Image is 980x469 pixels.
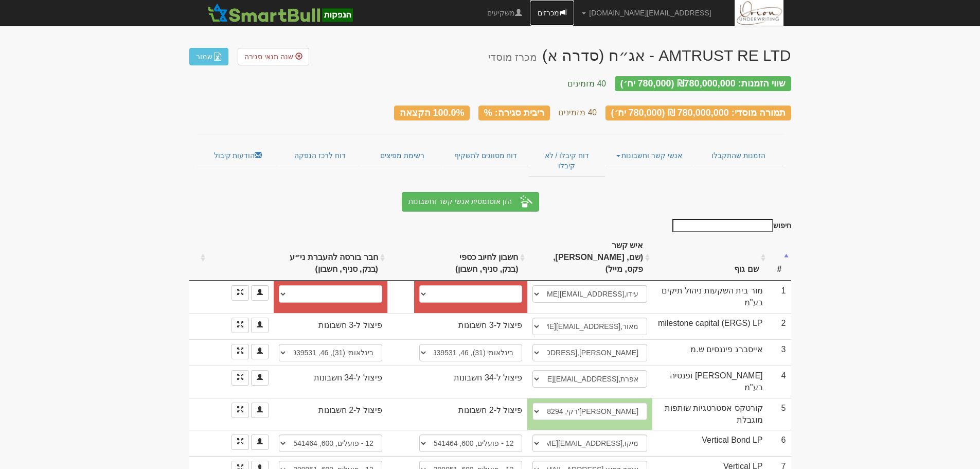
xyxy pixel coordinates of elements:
label: חיפוש [669,219,791,232]
td: Vertical Bond LP [652,430,768,456]
div: AMTRUST RE LTD - אג״ח (סדרה א) - הנפקה פרטית [488,47,791,64]
a: דוח מסווגים לתשקיף [443,145,528,166]
a: אנשי קשר וחשבונות [605,145,693,166]
div: פיצול ל-3 חשבונות [279,320,382,332]
div: פיצול ל-34 חשבונות [279,372,382,384]
div: ריבית סגירה: % [478,106,550,120]
div: תמורה מוסדי: 780,000,000 ₪ (780,000 יח׳) [605,106,791,120]
img: excel-file-white.png [213,53,222,61]
th: חבר בורסה להעברת ני״ע (בנק, סניף, חשבון) : activate to sort column ascending [274,235,387,281]
a: הודעות קיבול [197,145,279,166]
td: 4 [768,366,791,398]
div: פיצול ל-3 חשבונות [419,320,523,332]
td: milestone capital (ERGS) LP [652,313,768,339]
a: רשימת מפיצים [361,145,443,166]
td: 3 [768,339,791,366]
td: 1 [768,281,791,313]
td: קורטקס אסטרטגיות שותפות מוגבלת [652,398,768,430]
div: פיצול ל-2 חשבונות [419,405,523,416]
img: hat-and-magic-wand-white-24.png [520,195,532,207]
button: הזן אוטומטית אנשי קשר וחשבונות [402,192,539,212]
a: שמור [189,48,228,65]
a: דוח לרכז הנפקה [279,145,361,166]
td: אייסברג פיננסים ש.מ [652,339,768,366]
span: שנה תנאי סגירה [244,53,293,61]
th: #: activate to sort column descending [768,235,791,281]
small: 40 מזמינים [567,79,606,88]
a: הזמנות שהתקבלו [693,145,783,166]
div: שווי הזמנות: ₪780,000,000 (780,000 יח׳) [615,76,791,91]
small: מכרז מוסדי [488,51,537,63]
div: פיצול ל-34 חשבונות [419,372,523,384]
a: שנה תנאי סגירה [238,48,309,65]
th: : activate to sort column ascending [189,235,208,281]
span: 100.0% הקצאה [400,107,465,117]
td: 2 [768,313,791,339]
div: פיצול ל-2 חשבונות [279,405,382,416]
th: שם גוף : activate to sort column ascending [652,235,768,281]
th: איש קשר (שם, נייד, פקס, מייל) : activate to sort column ascending [527,235,652,281]
td: 6 [768,430,791,456]
span: הזן אוטומטית אנשי קשר וחשבונות [408,197,512,205]
th: חשבון לחיוב כספי (בנק, סניף, חשבון) : activate to sort column ascending [414,235,528,281]
input: חיפוש [672,219,773,232]
img: SmartBull Logo [205,3,356,23]
small: 40 מזמינים [558,108,597,117]
td: מור בית השקעות ניהול תיקים בע"מ [652,281,768,313]
a: דוח קיבלו / לא קיבלו [528,145,605,177]
td: [PERSON_NAME] ופנסיה בע"מ [652,366,768,398]
td: 5 [768,398,791,430]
